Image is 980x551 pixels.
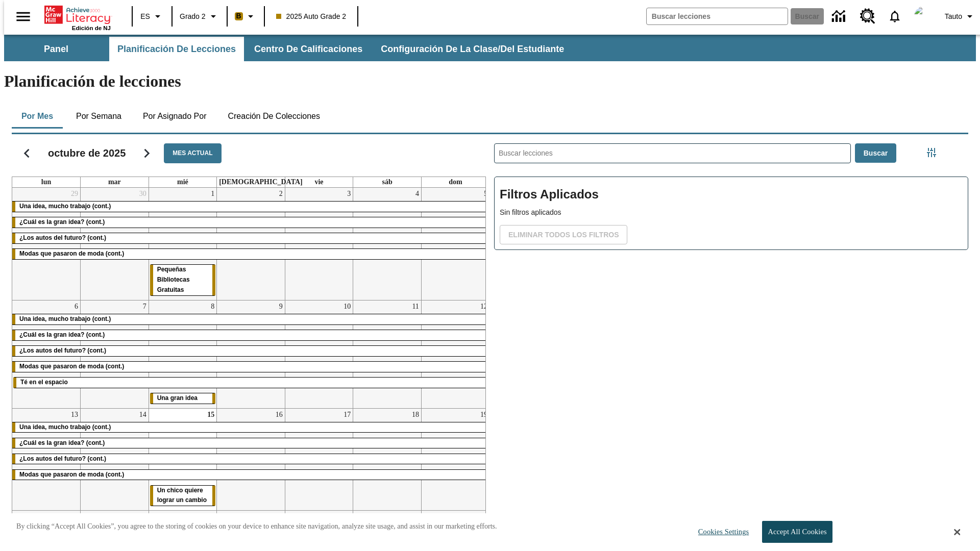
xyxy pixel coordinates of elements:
[135,104,215,129] button: Por asignado por
[180,11,206,22] span: Grado 2
[205,409,216,421] a: 15 de octubre de 2025
[12,362,489,372] div: Modas que pasaron de moda (cont.)
[341,409,353,421] a: 17 de octubre de 2025
[494,177,968,250] div: Filtros Aplicados
[12,249,489,259] div: Modas que pasaron de moda (cont.)
[380,177,394,187] a: sábado
[4,72,976,91] h1: Planificación de lecciones
[413,188,421,200] a: 4 de octubre de 2025
[12,408,81,511] td: 13 de octubre de 2025
[246,37,371,61] button: Centro de calificaciones
[81,300,149,408] td: 7 de octubre de 2025
[217,408,285,511] td: 16 de octubre de 2025
[209,188,216,200] a: 1 de octubre de 2025
[72,25,111,31] span: Edición de NJ
[689,521,753,542] button: Cookies Settings
[12,422,489,433] div: Una idea, mucho trabajo (cont.)
[12,438,489,448] div: ¿Cuál es la gran idea? (cont.)
[164,143,221,163] button: Mes actual
[12,314,489,324] div: Una idea, mucho trabajo (cont.)
[134,140,160,166] button: Seguir
[353,408,422,511] td: 18 de octubre de 2025
[954,528,960,537] button: Close
[921,142,942,163] button: Menú lateral de filtros
[274,511,285,523] a: 23 de octubre de 2025
[20,379,68,386] span: Té en el espacio
[19,455,106,462] span: ¿Los autos del futuro? (cont.)
[149,300,217,408] td: 8 de octubre de 2025
[12,300,81,408] td: 6 de octubre de 2025
[421,188,489,300] td: 5 de octubre de 2025
[500,182,963,207] h2: Filtros Aplicados
[5,37,107,61] button: Panel
[149,408,217,511] td: 15 de octubre de 2025
[137,188,149,200] a: 30 de septiembre de 2025
[44,43,68,55] span: Panel
[137,511,149,523] a: 21 de octubre de 2025
[855,143,896,163] button: Buscar
[285,408,353,511] td: 17 de octubre de 2025
[217,177,305,187] a: jueves
[157,394,198,402] span: Una gran idea
[157,266,190,293] span: Pequeñas Bibliotecas Gratuitas
[373,37,572,61] button: Configuración de la clase/del estudiante
[19,315,111,322] span: Una idea, mucho trabajo (cont.)
[219,104,328,129] button: Creación de colecciones
[914,6,935,27] img: avatar image
[345,188,353,200] a: 3 de octubre de 2025
[209,300,216,313] a: 8 de octubre de 2025
[141,300,149,313] a: 7 de octubre de 2025
[19,203,111,210] span: Una idea, mucho trabajo (cont.)
[13,378,488,388] div: Té en el espacio
[285,300,353,408] td: 10 de octubre de 2025
[19,423,111,431] span: Una idea, mucho trabajo (cont.)
[4,37,573,61] div: Subbarra de navegación
[353,188,422,300] td: 4 de octubre de 2025
[881,3,908,30] a: Notificaciones
[44,5,111,25] a: Portada
[19,471,124,478] span: Modas que pasaron de moda (cont.)
[117,43,236,55] span: Planificación de lecciones
[19,234,106,241] span: ¿Los autos del futuro? (cont.)
[254,43,362,55] span: Centro de calificaciones
[341,300,353,313] a: 10 de octubre de 2025
[276,11,347,22] span: 2025 Auto Grade 2
[341,511,353,523] a: 24 de octubre de 2025
[106,177,123,187] a: martes
[72,300,80,313] a: 6 de octubre de 2025
[137,409,149,421] a: 14 de octubre de 2025
[854,3,881,30] a: Centro de recursos, Se abrirá en una pestaña nueva.
[19,363,124,370] span: Modas que pasaron de moda (cont.)
[495,144,850,163] input: Buscar lecciones
[478,300,489,313] a: 12 de octubre de 2025
[12,188,81,300] td: 29 de septiembre de 2025
[277,300,285,313] a: 9 de octubre de 2025
[12,104,63,129] button: Por mes
[478,409,489,421] a: 19 de octubre de 2025
[150,265,216,295] div: Pequeñas Bibliotecas Gratuitas
[410,300,421,313] a: 11 de octubre de 2025
[12,233,489,243] div: ¿Los autos del futuro? (cont.)
[150,486,216,506] div: Un chico quiere lograr un cambio
[274,409,285,421] a: 16 de octubre de 2025
[205,511,216,523] a: 22 de octubre de 2025
[908,3,941,30] button: Escoja un nuevo avatar
[353,300,422,408] td: 11 de octubre de 2025
[8,2,38,32] button: Abrir el menú lateral
[12,330,489,340] div: ¿Cuál es la gran idea? (cont.)
[12,217,489,228] div: ¿Cuál es la gran idea? (cont.)
[69,188,80,200] a: 29 de septiembre de 2025
[68,104,130,129] button: Por semana
[19,218,105,226] span: ¿Cuál es la gran idea? (cont.)
[48,147,126,159] h2: octubre de 2025
[109,37,244,61] button: Planificación de lecciones
[39,177,53,187] a: lunes
[500,207,963,218] p: Sin filtros aplicados
[941,7,980,26] button: Perfil/Configuración
[150,393,216,404] div: Una gran idea
[12,202,489,212] div: Una idea, mucho trabajo (cont.)
[447,177,464,187] a: domingo
[285,188,353,300] td: 3 de octubre de 2025
[81,188,149,300] td: 30 de septiembre de 2025
[19,347,106,354] span: ¿Los autos del futuro? (cont.)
